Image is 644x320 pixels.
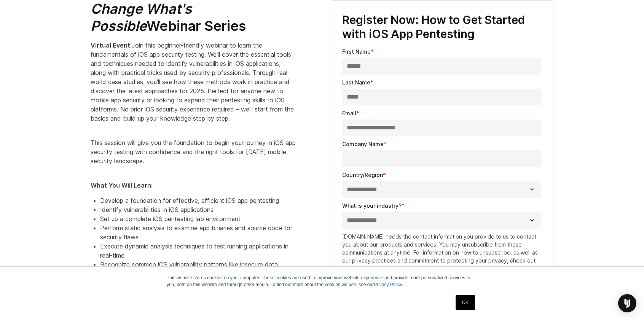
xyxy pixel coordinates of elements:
[100,214,296,223] li: Set up a complete iOS pentesting lab environment
[342,48,371,55] span: First Name
[618,294,636,312] div: Open Intercom Messenger
[342,110,356,116] span: Email
[91,0,296,35] h2: Webinar Series
[374,282,403,287] a: Privacy Policy.
[91,41,294,122] span: Join this beginner-friendly webinar to learn the fundamentals of iOS app security testing. We'll ...
[351,265,386,272] a: Privacy Policy
[456,295,475,310] a: OK
[342,232,541,272] p: [DOMAIN_NAME] needs the contact information you provide to us to contact you about our products a...
[100,260,296,278] li: Recognize common iOS vulnerability patterns like insecure data storage and weak encryption
[342,172,383,178] span: Country/Region
[100,205,296,214] li: Identify vulnerabilities in iOS applications
[167,274,477,288] p: This website stores cookies on your computer. These cookies are used to improve your website expe...
[100,196,296,205] li: Develop a foundation for effective, efficient iOS app pentesting
[100,223,296,242] li: Perform static analysis to examine app binaries and source code for security flaws
[91,181,153,189] strong: What You Will Learn:
[100,242,296,260] li: Execute dynamic analysis techniques to test running applications in real-time
[342,13,541,41] h3: Register Now: How to Get Started with iOS App Pentesting
[342,141,384,147] span: Company Name
[91,41,132,49] strong: Virtual Event:
[342,202,402,209] span: What is your industry?
[342,79,370,86] span: Last Name
[91,0,192,34] em: Change What's Possible
[91,139,296,165] span: This session will give you the foundation to begin your journey in iOS app security testing with ...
